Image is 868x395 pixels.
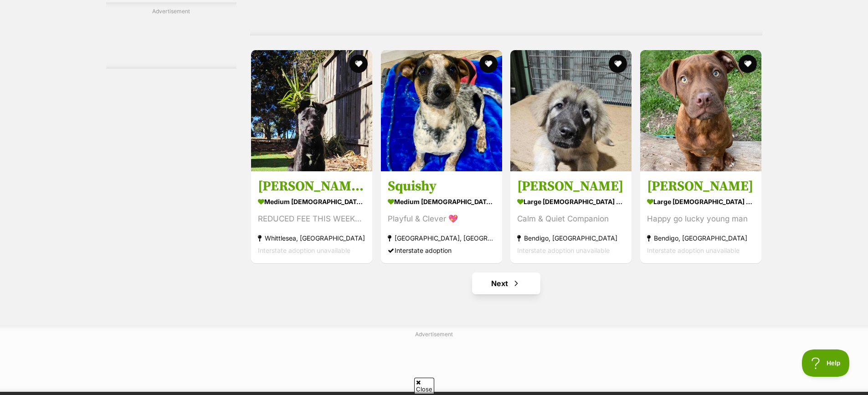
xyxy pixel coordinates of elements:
strong: medium [DEMOGRAPHIC_DATA] Dog [258,195,365,208]
strong: Bendigo, [GEOGRAPHIC_DATA] [647,232,755,244]
span: Interstate adoption unavailable [517,246,610,254]
button: favourite [609,55,627,73]
h3: [PERSON_NAME] [517,178,625,195]
img: Yasmin (Yasi) - Australian Kelpie x Border Collie Dog [251,50,372,171]
strong: Bendigo, [GEOGRAPHIC_DATA] [517,232,625,244]
iframe: Help Scout Beacon - Open [802,349,850,377]
a: [PERSON_NAME] large [DEMOGRAPHIC_DATA] Dog Calm & Quiet Companion Bendigo, [GEOGRAPHIC_DATA] Inte... [510,171,632,263]
strong: [GEOGRAPHIC_DATA], [GEOGRAPHIC_DATA] [388,232,495,244]
div: Interstate adoption [388,244,495,256]
button: favourite [349,55,368,73]
strong: Whittlesea, [GEOGRAPHIC_DATA] [258,232,365,244]
h3: Squishy [388,178,495,195]
img: Huxley - Staffordshire Bull Terrier Dog [640,50,761,171]
a: [PERSON_NAME] large [DEMOGRAPHIC_DATA] Dog Happy go lucky young man Bendigo, [GEOGRAPHIC_DATA] In... [640,171,761,263]
span: Interstate adoption unavailable [258,246,350,254]
nav: Pagination [250,272,762,294]
h3: [PERSON_NAME] (Yasi) [258,178,365,195]
a: Next page [472,272,540,294]
div: Happy go lucky young man [647,213,755,225]
button: favourite [739,55,757,73]
div: Advertisement [106,2,237,69]
div: REDUCED FEE THIS WEEKEND [258,213,365,225]
strong: large [DEMOGRAPHIC_DATA] Dog [647,195,755,208]
h3: [PERSON_NAME] [647,178,755,195]
strong: large [DEMOGRAPHIC_DATA] Dog [517,195,625,208]
div: Playful & Clever 💖 [388,213,495,225]
img: Squishy - Mixed Dog [381,50,502,171]
span: Interstate adoption unavailable [647,246,740,254]
button: favourite [479,55,497,73]
a: Squishy medium [DEMOGRAPHIC_DATA] Dog Playful & Clever 💖 [GEOGRAPHIC_DATA], [GEOGRAPHIC_DATA] Int... [381,171,502,263]
a: [PERSON_NAME] (Yasi) medium [DEMOGRAPHIC_DATA] Dog REDUCED FEE THIS WEEKEND Whittlesea, [GEOGRAPH... [251,171,372,263]
div: Calm & Quiet Companion [517,213,625,225]
span: Close [414,378,434,394]
img: Osa - Maremma Sheepdog x Mixed breed Dog [510,50,632,171]
strong: medium [DEMOGRAPHIC_DATA] Dog [388,195,495,208]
